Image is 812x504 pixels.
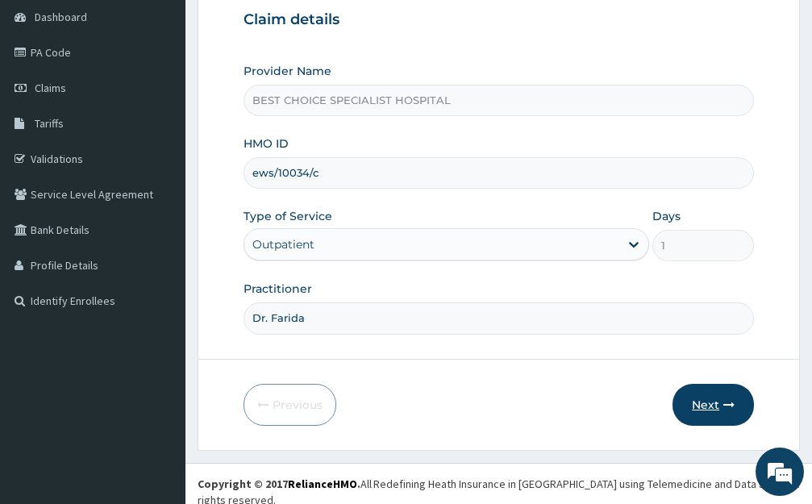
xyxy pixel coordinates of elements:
[673,384,754,426] button: Next
[652,208,681,224] label: Days
[8,334,307,390] textarea: Type your message and hit 'Enter'
[244,135,289,152] label: HMO ID
[94,150,223,313] span: We're online!
[244,384,336,426] button: Previous
[244,63,331,79] label: Provider Name
[35,10,87,24] span: Dashboard
[244,11,754,29] h3: Claim details
[244,208,332,224] label: Type of Service
[252,236,314,252] div: Outpatient
[264,8,303,47] div: Minimize live chat window
[244,281,312,297] label: Practitioner
[30,81,65,121] img: d_794563401_company_1708531726252_794563401
[35,81,66,95] span: Claims
[84,90,271,111] div: Chat with us now
[35,116,64,131] span: Tariffs
[373,476,800,492] div: Redefining Heath Insurance in [GEOGRAPHIC_DATA] using Telemedicine and Data Science!
[288,477,357,491] a: RelianceHMO
[198,477,360,491] strong: Copyright © 2017 .
[244,302,754,334] input: Enter Name
[244,157,754,189] input: Enter HMO ID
